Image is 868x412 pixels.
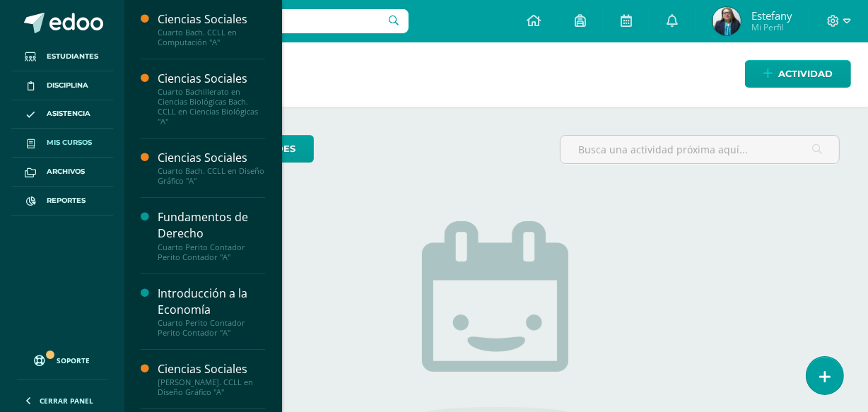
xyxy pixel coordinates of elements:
a: Ciencias Sociales[PERSON_NAME]. CCLL en Diseño Gráfico "A" [158,361,265,397]
div: Ciencias Sociales [158,11,265,28]
span: Estudiantes [47,51,98,62]
a: Ciencias SocialesCuarto Bachillerato en Ciencias Biológicas Bach. CCLL en Ciencias Biológicas "A" [158,71,265,126]
a: Ciencias SocialesCuarto Bach. CCLL en Diseño Gráfico "A" [158,150,265,186]
div: Ciencias Sociales [158,150,265,166]
div: Cuarto Bach. CCLL en Diseño Gráfico "A" [158,166,265,186]
span: Estefany [751,8,792,23]
a: Mis cursos [11,129,113,158]
span: Asistencia [47,108,90,119]
span: Actividad [778,61,833,87]
span: Archivos [47,166,85,177]
div: Cuarto Bachillerato en Ciencias Biológicas Bach. CCLL en Ciencias Biológicas "A" [158,87,265,126]
a: Ciencias SocialesCuarto Bach. CCLL en Computación "A" [158,11,265,47]
a: Reportes [11,187,113,216]
a: Estudiantes [11,42,113,71]
img: 604d14b7da55f637b7858b7dff180993.png [712,7,741,35]
a: Actividad [745,60,851,88]
a: Archivos [11,158,113,187]
span: Soporte [57,355,90,365]
div: Ciencias Sociales [158,361,265,377]
span: Mi Perfil [751,21,792,33]
div: Ciencias Sociales [158,71,265,87]
span: Reportes [47,195,86,206]
span: Mis cursos [47,137,92,148]
a: Soporte [17,341,107,376]
div: Cuarto Perito Contador Perito Contador "A" [158,242,265,262]
a: Introducción a la EconomíaCuarto Perito Contador Perito Contador "A" [158,286,265,338]
div: Cuarto Perito Contador Perito Contador "A" [158,318,265,338]
span: Cerrar panel [40,396,93,406]
span: Disciplina [47,80,88,91]
a: Fundamentos de DerechoCuarto Perito Contador Perito Contador "A" [158,209,265,261]
div: [PERSON_NAME]. CCLL en Diseño Gráfico "A" [158,377,265,397]
input: Busca una actividad próxima aquí... [561,136,839,163]
div: Cuarto Bach. CCLL en Computación "A" [158,28,265,47]
div: Introducción a la Economía [158,286,265,318]
div: Fundamentos de Derecho [158,209,265,242]
h1: Actividades [141,42,851,107]
a: Disciplina [11,71,113,100]
a: Asistencia [11,100,113,129]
